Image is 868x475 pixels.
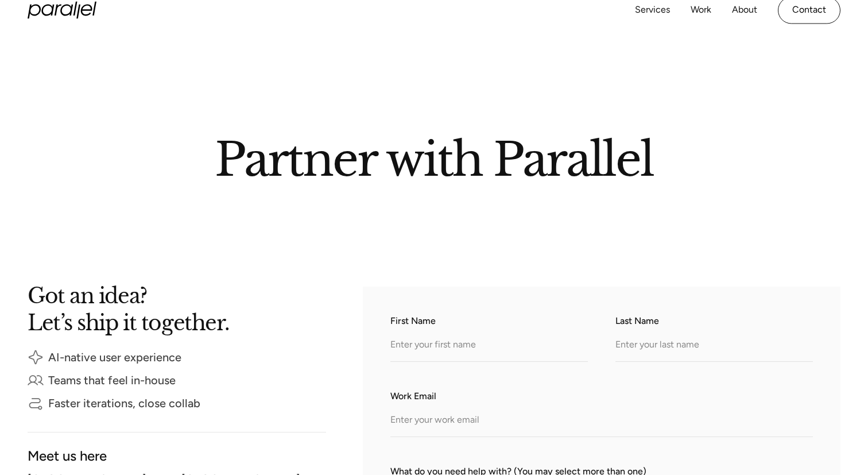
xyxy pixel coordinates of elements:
[390,330,588,362] input: Enter your first name
[390,389,813,403] label: Work Email
[48,353,181,361] div: AI-native user experience
[691,2,711,18] a: Work
[107,137,761,176] h2: Partner with Parallel
[48,376,176,384] div: Teams that feel in-house
[28,287,326,331] h2: Got an idea? Let’s ship it together.
[732,2,757,18] a: About
[615,330,813,362] input: Enter your last name
[28,2,96,19] a: home
[635,2,670,18] a: Services
[28,451,326,461] div: Meet us here
[48,399,200,407] div: Faster iterations, close collab
[390,314,588,328] label: First Name
[390,406,813,437] input: Enter your work email
[615,314,813,328] label: Last Name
